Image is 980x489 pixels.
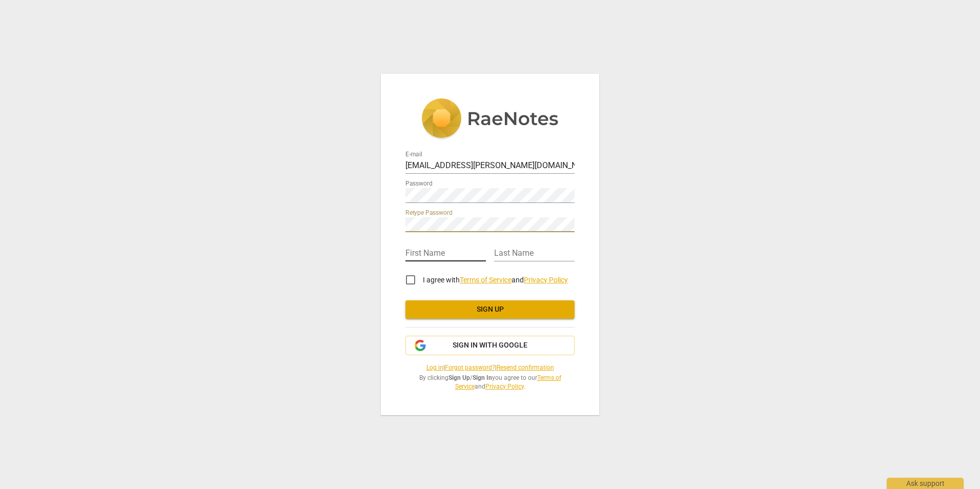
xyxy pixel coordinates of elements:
[426,364,443,371] a: Log in
[460,276,512,284] a: Terms of Service
[887,478,964,489] div: Ask support
[421,98,559,140] img: 5ac2273c67554f335776073100b6d88f.svg
[423,276,568,284] span: I agree with and
[405,152,422,158] label: E-mail
[524,276,568,284] a: Privacy Policy
[405,336,575,355] button: Sign in with Google
[473,374,492,381] b: Sign In
[448,374,470,381] b: Sign Up
[414,304,566,315] span: Sign up
[453,340,527,351] span: Sign in with Google
[405,363,575,372] span: | |
[405,181,433,187] label: Password
[485,383,524,390] a: Privacy Policy
[497,364,554,371] a: Resend confirmation
[405,374,575,391] span: By clicking / you agree to our and .
[455,374,561,390] a: Terms of Service
[405,300,575,319] button: Sign up
[405,210,453,216] label: Retype Password
[445,364,495,371] a: Forgot password?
